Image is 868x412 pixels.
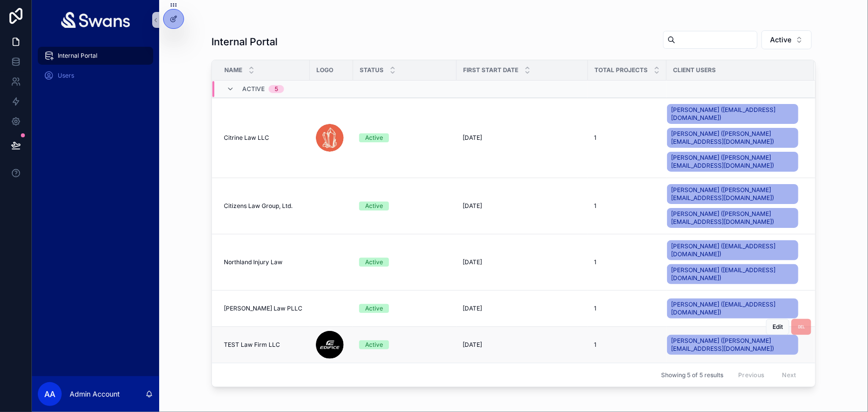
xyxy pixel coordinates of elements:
a: 1 [594,305,661,312]
span: [PERSON_NAME] ([PERSON_NAME][EMAIL_ADDRESS][DOMAIN_NAME]) [671,186,794,202]
span: First Start Date [463,66,518,74]
a: [DATE] [463,305,582,312]
span: Users [58,72,74,80]
a: [PERSON_NAME] Law PLLC [224,305,304,312]
a: [PERSON_NAME] ([PERSON_NAME][EMAIL_ADDRESS][DOMAIN_NAME]) [667,208,798,228]
a: Northland Injury Law [224,258,304,266]
a: Active [359,340,451,349]
a: Active [359,202,451,210]
span: [DATE] [463,202,482,210]
span: 1 [594,258,596,266]
button: Edit [766,319,789,335]
span: [PERSON_NAME] ([PERSON_NAME][EMAIL_ADDRESS][DOMAIN_NAME]) [671,337,794,353]
span: Active [242,85,265,93]
span: Total Projects [594,66,648,74]
a: 1 [594,202,661,210]
span: [PERSON_NAME] ([EMAIL_ADDRESS][DOMAIN_NAME]) [671,266,794,282]
button: Select Button [762,30,812,49]
a: [PERSON_NAME] ([PERSON_NAME][EMAIL_ADDRESS][DOMAIN_NAME]) [667,128,798,148]
span: [DATE] [463,134,482,142]
p: Admin Account [70,389,120,399]
span: Logo [316,66,333,74]
span: 1 [594,341,596,349]
span: Client Users [673,66,716,74]
span: Status [360,66,384,74]
a: Citizens Law Group, Ltd. [224,202,304,210]
span: [DATE] [463,258,482,266]
span: Active [770,35,791,45]
a: [PERSON_NAME] ([EMAIL_ADDRESS][DOMAIN_NAME]) [667,297,802,320]
a: [DATE] [463,134,582,142]
a: [PERSON_NAME] ([EMAIL_ADDRESS][DOMAIN_NAME]) [667,299,798,318]
a: [PERSON_NAME] ([EMAIL_ADDRESS][DOMAIN_NAME])[PERSON_NAME] ([EMAIL_ADDRESS][DOMAIN_NAME]) [667,238,802,286]
span: [PERSON_NAME] ([EMAIL_ADDRESS][DOMAIN_NAME]) [671,106,794,122]
a: [PERSON_NAME] ([PERSON_NAME][EMAIL_ADDRESS][DOMAIN_NAME]) [667,184,798,204]
span: Edit [772,323,783,331]
a: [PERSON_NAME] ([EMAIL_ADDRESS][DOMAIN_NAME])[PERSON_NAME] ([PERSON_NAME][EMAIL_ADDRESS][DOMAIN_NA... [667,102,802,174]
a: Active [359,258,451,267]
a: 1 [594,134,661,142]
a: [PERSON_NAME] ([EMAIL_ADDRESS][DOMAIN_NAME]) [667,104,798,124]
a: [DATE] [463,258,582,266]
span: Northland Injury Law [224,258,283,266]
span: TEST Law Firm LLC [224,341,280,349]
div: Active [365,258,383,267]
span: [PERSON_NAME] Law PLLC [224,305,302,312]
span: AA [44,388,55,400]
div: Active [365,133,383,142]
span: 1 [594,305,596,312]
a: Internal Portal [38,47,153,65]
span: [PERSON_NAME] ([EMAIL_ADDRESS][DOMAIN_NAME]) [671,242,794,258]
div: Active [365,340,383,349]
div: scrollable content [32,40,159,98]
a: [PERSON_NAME] ([PERSON_NAME][EMAIL_ADDRESS][DOMAIN_NAME]) [667,335,798,355]
span: [PERSON_NAME] ([PERSON_NAME][EMAIL_ADDRESS][DOMAIN_NAME]) [671,130,794,146]
img: App logo [61,12,130,28]
a: [PERSON_NAME] ([PERSON_NAME][EMAIL_ADDRESS][DOMAIN_NAME]) [667,333,802,357]
a: Active [359,133,451,142]
span: [PERSON_NAME] ([PERSON_NAME][EMAIL_ADDRESS][DOMAIN_NAME]) [671,210,794,226]
h1: Internal Portal [211,35,278,49]
a: Citrine Law LLC [224,134,304,142]
a: [PERSON_NAME] ([PERSON_NAME][EMAIL_ADDRESS][DOMAIN_NAME])[PERSON_NAME] ([PERSON_NAME][EMAIL_ADDRE... [667,182,802,230]
span: [DATE] [463,341,482,349]
span: Citrine Law LLC [224,134,269,142]
a: [PERSON_NAME] ([EMAIL_ADDRESS][DOMAIN_NAME]) [667,264,798,284]
span: [PERSON_NAME] ([EMAIL_ADDRESS][DOMAIN_NAME]) [671,301,794,316]
span: Citizens Law Group, Ltd. [224,202,292,210]
a: Active [359,304,451,313]
a: TEST Law Firm LLC [224,341,304,349]
span: [PERSON_NAME] ([PERSON_NAME][EMAIL_ADDRESS][DOMAIN_NAME]) [671,154,794,170]
div: Active [365,202,383,210]
a: 1 [594,341,661,349]
a: [PERSON_NAME] ([PERSON_NAME][EMAIL_ADDRESS][DOMAIN_NAME]) [667,152,798,172]
a: Users [38,67,153,85]
a: 1 [594,258,661,266]
span: Internal Portal [58,52,97,60]
span: 1 [594,134,596,142]
span: Name [224,66,242,74]
span: 1 [594,202,596,210]
a: [DATE] [463,202,582,210]
a: [PERSON_NAME] ([EMAIL_ADDRESS][DOMAIN_NAME]) [667,240,798,260]
div: Active [365,304,383,313]
span: [DATE] [463,305,482,312]
div: 5 [275,85,278,93]
a: [DATE] [463,341,582,349]
span: Showing 5 of 5 results [661,371,723,379]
